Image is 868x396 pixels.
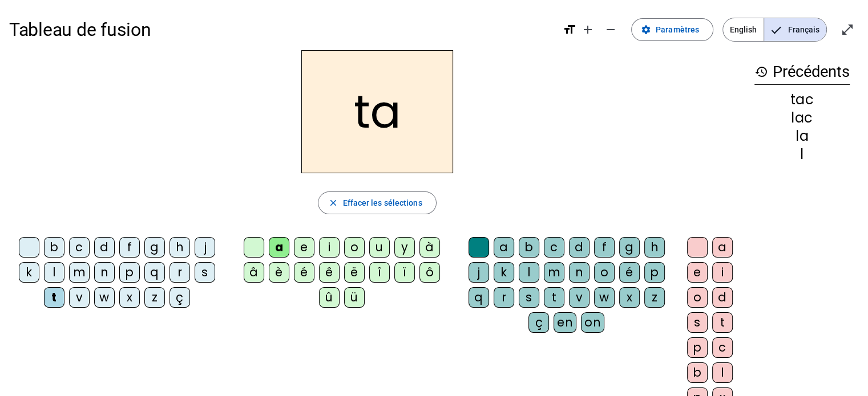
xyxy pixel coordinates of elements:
[319,262,340,283] div: ê
[19,262,39,283] div: k
[687,337,708,358] div: p
[841,23,854,36] mat-icon: open_in_full
[369,237,390,258] div: u
[301,50,453,173] h2: ta
[754,93,850,107] div: tac
[469,287,489,308] div: q
[712,337,733,358] div: c
[294,237,314,258] div: e
[519,237,539,258] div: b
[712,237,733,258] div: a
[342,196,422,210] span: Effacer les sélections
[494,237,514,258] div: a
[519,262,539,283] div: l
[619,237,640,258] div: g
[328,198,338,208] mat-icon: close
[269,237,289,258] div: a
[9,11,554,48] h1: Tableau de fusion
[169,262,190,283] div: r
[494,262,514,283] div: k
[369,262,390,283] div: î
[119,287,140,308] div: x
[594,237,615,258] div: f
[764,18,826,41] span: Français
[344,262,365,283] div: ë
[687,262,708,283] div: e
[569,287,590,308] div: v
[244,262,264,283] div: â
[419,262,440,283] div: ô
[44,237,64,258] div: b
[394,237,415,258] div: y
[554,312,576,333] div: en
[754,59,850,85] h3: Précédents
[94,262,115,283] div: n
[94,287,115,308] div: w
[195,262,215,283] div: s
[44,287,64,308] div: t
[569,262,590,283] div: n
[836,18,859,41] button: Entrer en plein écran
[723,18,764,41] span: English
[494,287,514,308] div: r
[712,287,733,308] div: d
[599,18,622,41] button: Diminuer la taille de la police
[754,129,850,143] div: la
[712,312,733,333] div: t
[644,237,665,258] div: h
[712,262,733,283] div: i
[419,237,440,258] div: à
[195,237,215,258] div: j
[604,23,617,36] mat-icon: remove
[644,287,665,308] div: z
[594,287,615,308] div: w
[119,237,140,258] div: f
[687,362,708,383] div: b
[619,287,640,308] div: x
[69,262,90,283] div: m
[144,287,165,308] div: z
[581,23,595,36] mat-icon: add
[754,111,850,125] div: lac
[644,262,665,283] div: p
[394,262,415,283] div: ï
[754,65,768,79] mat-icon: history
[318,191,436,214] button: Effacer les sélections
[144,237,165,258] div: g
[544,262,564,283] div: m
[641,25,651,35] mat-icon: settings
[631,18,713,41] button: Paramètres
[469,262,489,283] div: j
[269,262,289,283] div: è
[687,287,708,308] div: o
[69,287,90,308] div: v
[528,312,549,333] div: ç
[94,237,115,258] div: d
[722,18,827,42] mat-button-toggle-group: Language selection
[619,262,640,283] div: é
[569,237,590,258] div: d
[169,287,190,308] div: ç
[563,23,576,36] mat-icon: format_size
[294,262,314,283] div: é
[169,237,190,258] div: h
[754,148,850,161] div: l
[144,262,165,283] div: q
[44,262,64,283] div: l
[544,287,564,308] div: t
[69,237,90,258] div: c
[581,312,604,333] div: on
[344,287,365,308] div: ü
[594,262,615,283] div: o
[519,287,539,308] div: s
[344,237,365,258] div: o
[656,23,699,36] span: Paramètres
[576,18,599,41] button: Augmenter la taille de la police
[687,312,708,333] div: s
[544,237,564,258] div: c
[712,362,733,383] div: l
[119,262,140,283] div: p
[319,237,340,258] div: i
[319,287,340,308] div: û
